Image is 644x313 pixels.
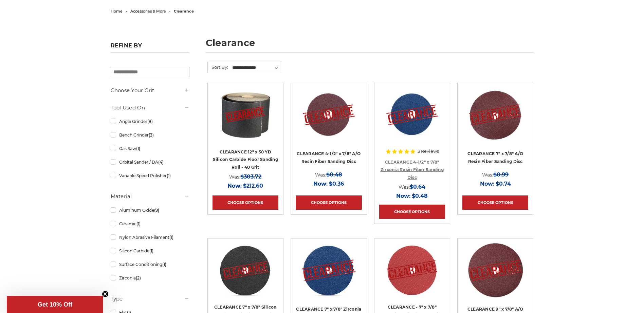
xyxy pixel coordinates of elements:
a: home [111,9,123,14]
div: Was: [462,170,528,179]
span: $0.74 [496,181,511,187]
span: (8) [147,119,153,124]
a: CLEARANCE 9" x 7/8" Aluminum Oxide Resin Fiber Disc [462,243,528,309]
span: (1) [149,248,153,253]
span: (1) [136,221,141,226]
span: Get 10% Off [38,301,72,308]
span: $303.72 [240,173,261,180]
a: CLEARANCE 7" x 7/8" Silicon Carbide Resin Fiber Sanding Disc [213,243,278,309]
span: (1) [169,235,173,240]
span: (3) [149,132,154,138]
a: Ceramic [111,218,189,230]
a: CLEARANCE 12" x 50 YD Silicon Carbide Floor Sanding Roll - 40 Grit [213,149,278,170]
img: CLEARANCE 7 inch aluminum oxide resin fiber disc [468,88,522,142]
a: accessories & more [130,9,166,14]
h5: Refine by [111,42,189,53]
h5: Material [111,192,189,201]
a: CLEARANCE 7" x 7/8" A/O Resin Fiber Sanding Disc [467,151,523,164]
a: CLEARANCE 4-1/2" x 7/8" A/O Resin Fiber Sanding Disc [296,88,362,153]
a: 7 inch zirconia resin fiber disc [296,243,362,309]
span: Now: [480,181,494,187]
span: $0.99 [493,171,509,178]
a: Bench Grinder [111,129,189,141]
a: Choose Options [379,205,445,219]
a: Aluminum Oxide [111,204,189,216]
span: Now: [227,183,242,189]
a: Choose Options [462,195,528,210]
span: $212.60 [243,183,263,189]
label: Sort By: [208,62,228,72]
span: $0.48 [326,171,342,178]
img: CLEARANCE 4-1/2" zirc resin fiber disc [385,88,439,142]
div: Was: [296,170,362,179]
a: Surface Conditioning [111,258,189,270]
img: CLEARANCE 12" x 50 YD Silicon Carbide Floor Sanding Roll - 40 Grit [218,88,273,142]
a: Variable Speed Polisher [111,170,189,182]
span: (1) [167,173,171,178]
img: CLEARANCE - 7" x 7/8" Ceramic Resin Fiber Sanding Disc [385,243,439,297]
div: Get 10% OffClose teaser [7,296,103,313]
select: Sort By: [231,63,282,73]
span: (4) [158,160,164,165]
h1: clearance [206,38,534,53]
button: Close teaser [102,291,109,297]
a: Choose Options [296,195,362,210]
a: Zirconia [111,272,189,284]
span: (1) [162,262,166,267]
span: $0.48 [412,193,428,199]
div: Was: [213,172,278,181]
a: Choose Options [213,195,278,210]
h5: Type [111,295,189,303]
span: Now: [396,193,410,199]
a: Angle Grinder [111,116,189,127]
img: CLEARANCE 9" x 7/8" Aluminum Oxide Resin Fiber Disc [468,243,523,297]
a: Silicon Carbide [111,245,189,257]
a: Nylon Abrasive Filament [111,231,189,243]
a: Orbital Sander / DA [111,156,189,168]
img: 7 inch zirconia resin fiber disc [301,243,356,297]
a: Gas Saw [111,143,189,154]
span: 3 Reviews [418,149,439,153]
span: $0.64 [410,184,425,190]
a: CLEARANCE 7 inch aluminum oxide resin fiber disc [462,88,528,153]
img: CLEARANCE 4-1/2" x 7/8" A/O Resin Fiber Sanding Disc [301,88,356,142]
h5: Choose Your Grit [111,86,189,95]
span: (1) [136,146,140,151]
span: $0.36 [329,181,344,187]
a: CLEARANCE 4-1/2" x 7/8" Zirconia Resin Fiber Sanding Disc [381,160,444,180]
span: Now: [313,181,328,187]
a: CLEARANCE - 7" x 7/8" Ceramic Resin Fiber Sanding Disc [379,243,445,309]
a: CLEARANCE 12" x 50 YD Silicon Carbide Floor Sanding Roll - 40 Grit [213,88,278,153]
span: (2) [136,275,141,280]
span: (9) [154,208,159,213]
h5: Tool Used On [111,104,189,112]
div: Was: [379,182,445,191]
span: clearance [174,9,194,14]
a: CLEARANCE 4-1/2" zirc resin fiber disc [379,88,445,153]
img: CLEARANCE 7" x 7/8" Silicon Carbide Resin Fiber Sanding Disc [218,243,273,297]
a: CLEARANCE 4-1/2" x 7/8" A/O Resin Fiber Sanding Disc [297,151,361,164]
